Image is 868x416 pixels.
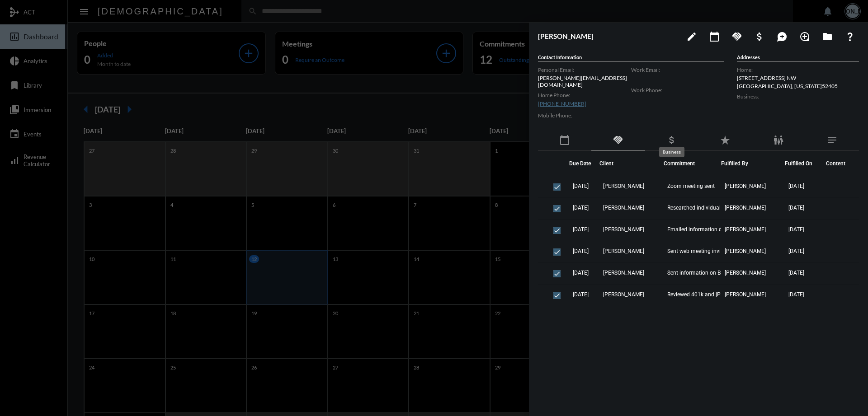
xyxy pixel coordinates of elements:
[709,31,720,42] mat-icon: calendar_today
[788,226,804,233] span: [DATE]
[603,248,644,254] span: [PERSON_NAME]
[827,135,838,145] mat-icon: notes
[788,248,804,254] span: [DATE]
[538,100,586,107] a: [PHONE_NUMBER]
[603,205,644,211] span: [PERSON_NAME]
[773,27,791,45] button: Add Mention
[754,31,765,42] mat-icon: attach_money
[788,291,804,298] span: [DATE]
[737,75,859,81] p: [STREET_ADDRESS] NW
[603,291,644,298] span: [PERSON_NAME]
[725,291,766,298] span: [PERSON_NAME]
[603,183,644,189] span: [PERSON_NAME]
[750,27,769,45] button: Add Business
[538,32,678,40] h3: [PERSON_NAME]
[737,54,859,62] h5: Addresses
[788,270,804,276] span: [DATE]
[573,205,589,211] span: [DATE]
[559,135,570,145] mat-icon: calendar_today
[725,205,766,211] span: [PERSON_NAME]
[666,135,677,145] mat-icon: attach_money
[737,83,859,89] p: [GEOGRAPHIC_DATA] , [US_STATE] 52405
[737,93,859,100] label: Business:
[667,270,744,276] span: Sent information on BlackRock.
[599,151,663,176] th: Client
[667,248,758,254] span: Sent web meeting invite for [DATE] meeting.
[664,151,721,176] th: Commitment
[777,31,788,42] mat-icon: maps_ugc
[788,183,804,189] span: [DATE]
[686,31,697,42] mat-icon: edit
[683,27,701,45] button: edit person
[659,147,684,157] div: Business
[631,87,724,93] label: Work Phone:
[573,183,589,189] span: [DATE]
[773,135,784,145] mat-icon: family_restroom
[799,31,810,42] mat-icon: loupe
[569,151,599,176] th: Due Date
[603,270,644,276] span: [PERSON_NAME]
[725,270,766,276] span: [PERSON_NAME]
[538,66,631,73] label: Personal Email:
[841,27,859,45] button: What If?
[705,27,723,45] button: Add meeting
[785,151,821,176] th: Fulfilled On
[667,183,715,189] span: Zoom meeting sent
[737,66,859,73] label: Home:
[538,75,631,88] p: [PERSON_NAME][EMAIL_ADDRESS][DOMAIN_NAME]
[721,151,785,176] th: Fulfilled By
[725,226,766,233] span: [PERSON_NAME]
[538,112,631,119] label: Mobile Phone:
[538,92,631,98] label: Home Phone:
[573,248,589,254] span: [DATE]
[731,31,742,42] mat-icon: handshake
[844,31,855,42] mat-icon: question_mark
[667,205,758,211] span: Researched individual disability options.
[631,66,724,73] label: Work Email:
[818,27,836,45] button: Archives
[796,27,814,45] button: Add Introduction
[613,135,623,145] mat-icon: handshake
[788,205,804,211] span: [DATE]
[603,226,644,233] span: [PERSON_NAME]
[720,135,731,145] mat-icon: star_rate
[667,226,758,233] span: Emailed information discussed during meeting on BlackRock.
[821,151,859,176] th: Content
[725,183,766,189] span: [PERSON_NAME]
[728,27,746,45] button: Add Commitment
[822,31,833,42] mat-icon: folder
[573,291,589,298] span: [DATE]
[538,54,724,62] h5: Contact Information
[725,248,766,254] span: [PERSON_NAME]
[573,270,589,276] span: [DATE]
[573,226,589,233] span: [DATE]
[667,291,758,298] span: Reviewed 401k and [PERSON_NAME] statements that were emailed to me.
